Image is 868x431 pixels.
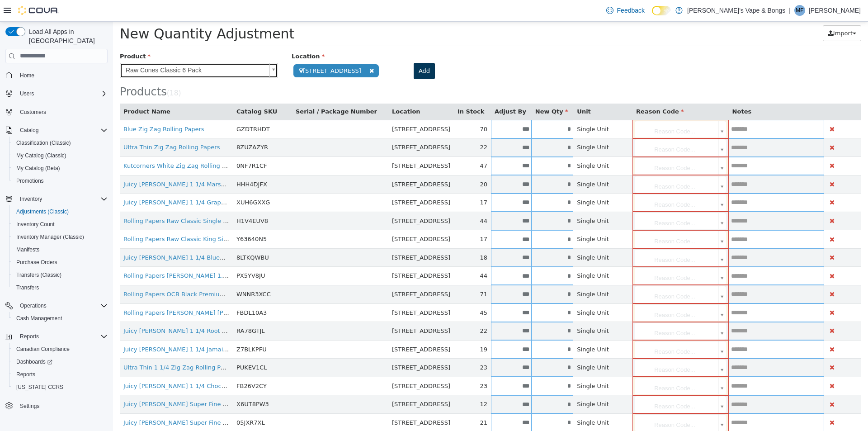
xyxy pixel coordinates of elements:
[13,356,56,367] a: Dashboards
[10,214,133,221] a: Rolling Papers Raw Classic King Size Wide
[20,90,34,97] span: Users
[341,263,378,282] td: 71
[715,213,723,223] button: Delete Product
[9,312,111,325] button: Cash Management
[9,149,111,162] button: My Catalog (Classic)
[13,282,42,293] a: Transfers
[123,85,166,95] button: Catalog SKU
[120,190,179,208] td: H1V4EUV8
[10,196,145,203] a: Rolling Papers Raw Classic Single Wide Single
[617,6,645,15] span: Feedback
[523,86,571,93] span: Reason Code
[180,43,266,56] span: [STREET_ADDRESS]
[715,194,723,204] button: Delete Product
[16,70,108,81] span: Home
[301,41,322,57] button: Add
[10,361,203,368] a: Juicy [PERSON_NAME] 1 1/4 Chocolate Chip Cookie Dough Papers
[522,301,601,319] span: Reason Code...
[341,98,378,117] td: 70
[16,106,108,118] span: Customers
[16,194,46,204] button: Inventory
[16,300,108,311] span: Operations
[522,246,601,264] span: Reason Code...
[464,159,496,166] span: Single Unit
[715,396,723,406] button: Delete Product
[341,135,378,154] td: 47
[2,330,111,343] button: Reports
[522,191,613,208] a: Reason Code...
[344,85,373,95] button: In Stock
[279,232,337,239] span: [STREET_ADDRESS]
[522,264,601,282] span: Reason Code...
[522,99,613,116] a: Reason Code...
[715,231,723,241] button: Delete Product
[522,154,613,171] a: Reason Code...
[20,403,39,410] span: Settings
[54,67,68,76] small: ( )
[10,251,118,257] a: Rolling Papers [PERSON_NAME] 1.25
[2,124,111,137] button: Catalog
[13,356,108,367] span: Dashboards
[13,313,66,324] a: Cash Management
[279,196,337,203] span: [STREET_ADDRESS]
[464,288,496,294] span: Single Unit
[13,282,108,293] span: Transfers
[120,208,179,227] td: Y63640N5
[522,301,613,318] a: Reason Code...
[9,243,111,256] button: Manifests
[16,107,50,118] a: Customers
[464,361,496,368] span: Single Unit
[464,85,479,95] button: Unit
[13,257,61,268] a: Purchase Orders
[120,318,179,337] td: Z7BLKPFU
[16,194,108,204] span: Inventory
[16,371,35,378] span: Reports
[464,342,496,349] span: Single Unit
[13,219,58,230] a: Inventory Count
[279,361,337,368] span: [STREET_ADDRESS]
[422,86,455,93] span: New Qty
[18,6,59,15] img: Cova
[16,88,38,99] button: Users
[2,87,111,100] button: Users
[9,218,111,231] button: Inventory Count
[715,359,723,369] button: Delete Product
[9,175,111,187] button: Promotions
[464,141,496,147] span: Single Unit
[9,205,111,218] button: Adjustments (Classic)
[341,392,378,410] td: 21
[522,209,613,226] a: Reason Code...
[10,269,127,276] a: Rolling Papers OCB Black Premium 1.25
[522,136,613,153] a: Reason Code...
[279,342,337,349] span: [STREET_ADDRESS]
[13,313,108,324] span: Cash Management
[16,259,57,266] span: Purchase Orders
[57,67,66,76] span: 18
[13,270,108,280] span: Transfers (Classic)
[522,374,613,391] a: Reason Code...
[464,379,496,386] span: Single Unit
[13,150,70,161] a: My Catalog (Classic)
[2,193,111,205] button: Inventory
[16,152,66,159] span: My Catalog (Classic)
[789,5,791,16] p: |
[720,8,740,15] span: Import
[464,398,496,404] span: Single Unit
[10,177,133,184] a: Juicy [PERSON_NAME] 1 1/4 Grape Papers
[2,399,111,412] button: Settings
[16,358,52,365] span: Dashboards
[715,341,723,351] button: Delete Product
[279,122,337,129] span: [STREET_ADDRESS]
[522,209,601,227] span: Reason Code...
[120,355,179,374] td: FB26V2CY
[464,122,496,129] span: Single Unit
[794,5,805,16] div: Mark Fuller
[715,157,723,168] button: Delete Product
[464,251,496,257] span: Single Unit
[341,227,378,245] td: 18
[522,319,601,337] span: Reason Code...
[341,245,378,264] td: 44
[7,41,165,57] a: Raw Cones Classic 6 Pack
[522,393,601,411] span: Reason Code...
[120,337,179,355] td: PUKEV1CL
